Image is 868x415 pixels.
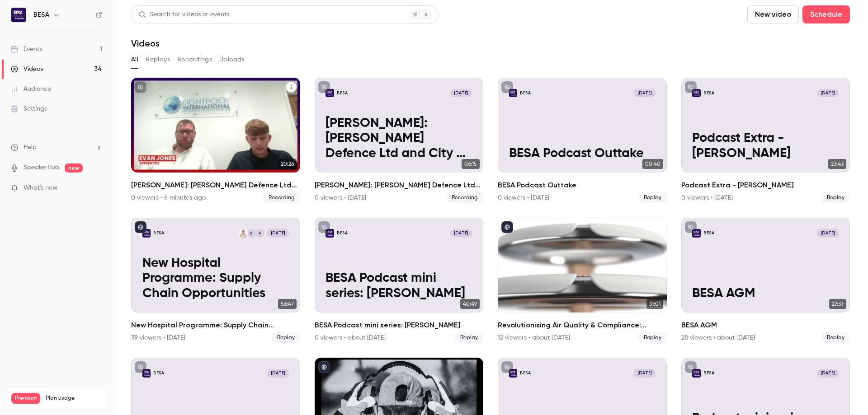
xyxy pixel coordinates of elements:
h2: BESA AGM [681,320,850,331]
section: Videos [131,5,850,410]
h2: [PERSON_NAME]: [PERSON_NAME] Defence Ltd and City of [GEOGRAPHIC_DATA] [131,180,300,191]
span: Help [24,143,37,152]
button: Uploads [219,52,245,67]
p: [PERSON_NAME]: [PERSON_NAME] Defence Ltd and City of [GEOGRAPHIC_DATA] [325,116,472,162]
img: Podcast Extra - Ian McCall [692,89,700,97]
button: published [501,221,513,233]
span: What's new [24,183,57,193]
div: 12 viewers • about [DATE] [498,333,570,342]
span: [DATE] [450,229,472,237]
button: Schedule [802,5,850,23]
p: BESA [153,370,164,376]
span: [DATE] [817,369,839,377]
div: A [255,228,264,238]
span: Replay [821,192,850,203]
div: Audience [11,84,51,93]
div: 0 viewers • [DATE] [681,193,733,202]
img: New Hospital Programme: Supply Chain Opportunities [142,229,151,237]
span: Recording [446,192,483,203]
button: published [318,361,330,373]
li: help-dropdown-opener [11,143,102,152]
button: Replays [146,52,170,67]
h1: Videos [131,38,160,49]
p: BESA [153,230,164,236]
p: BESA [703,230,714,236]
a: Podcast Extra - Ian McCallBESA[DATE]Podcast Extra - [PERSON_NAME]23:43Podcast Extra - [PERSON_NAM... [681,78,850,203]
li: Evan Jones: Lightfoot Defence Ltd and City of Portsmouth College [131,78,300,203]
div: Search for videos or events [139,10,229,19]
button: All [131,52,138,67]
li: Revolutionising Air Quality & Compliance: Introducing AIRO & AirCare [498,218,667,343]
img: Rebecca Fox [239,229,247,237]
h2: BESA Podcast Outtake [498,180,667,191]
img: Podcast Extra Edit [509,369,517,377]
p: BESA [703,90,714,96]
a: 31:01Revolutionising Air Quality & Compliance: Introducing AIRO & AirCare12 viewers • about [DATE... [498,218,667,343]
li: New Hospital Programme: Supply Chain Opportunities [131,218,300,343]
span: Premium [11,393,40,404]
span: 20:26 [278,159,297,169]
li: Podcast Extra - Ian McCall [681,78,850,203]
button: unpublished [685,81,697,93]
button: published [135,221,146,233]
span: Replay [638,192,667,203]
span: [DATE] [817,229,839,237]
a: Evan Jones: Lightfoot Defence Ltd and City of Portsmouth CollegeBESA[DATE][PERSON_NAME]: [PERSON_... [315,78,484,203]
div: E [247,228,256,238]
li: BESA Podcast Outtake [498,78,667,203]
img: Evan Jones: Lightfoot Defence Ltd and City of Portsmouth College [325,89,334,97]
a: 20:26[PERSON_NAME]: [PERSON_NAME] Defence Ltd and City of [GEOGRAPHIC_DATA]0 viewers • 6 minutes ... [131,78,300,203]
button: unpublished [501,361,513,373]
span: Recording [263,192,300,203]
img: Podcast mini series - Peter Apps [692,369,700,377]
span: Replay [272,332,300,343]
span: [DATE] [634,89,656,97]
li: BESA AGM [681,218,850,343]
h2: Podcast Extra - [PERSON_NAME] [681,180,850,191]
button: unpublished [501,81,513,93]
span: Plan usage [46,395,102,402]
p: BESA Podcast mini series: [PERSON_NAME] [325,271,472,301]
span: [DATE] [267,229,289,237]
p: BESA [337,90,348,96]
p: BESA [703,370,714,376]
a: SpeakerHub [24,163,59,173]
p: BESA AGM [692,286,839,302]
p: BESA [520,370,531,376]
h2: New Hospital Programme: Supply Chain Opportunities [131,320,300,331]
h2: [PERSON_NAME]: [PERSON_NAME] Defence Ltd and City of [GEOGRAPHIC_DATA] [315,180,484,191]
img: BESA Podcast mini series: Mike Talbot [325,229,334,237]
a: New Hospital Programme: Supply Chain Opportunities BESAAERebecca Fox[DATE]New Hospital Programme:... [131,218,300,343]
span: Replay [821,332,850,343]
div: 0 viewers • 6 minutes ago [131,193,206,202]
div: 0 viewers • [DATE] [498,193,549,202]
div: Videos [11,65,43,74]
span: new [65,163,83,173]
button: Recordings [177,52,212,67]
div: 0 viewers • about [DATE] [315,333,386,342]
p: New Hospital Programme: Supply Chain Opportunities [142,256,289,302]
div: Events [11,45,42,54]
span: 56:47 [278,299,297,309]
span: Replay [455,332,483,343]
img: BESA [11,8,26,22]
a: BESA Podcast mini series: Mike TalbotBESA[DATE]BESA Podcast mini series: [PERSON_NAME]40:49BESA P... [315,218,484,343]
span: Replay [638,332,667,343]
img: test [142,369,151,377]
img: BESA AGM [692,229,700,237]
li: BESA Podcast mini series: Mike Talbot [315,218,484,343]
h6: BESA [33,10,49,19]
h2: Revolutionising Air Quality & Compliance: Introducing AIRO & AirCare [498,320,667,331]
p: BESA [337,230,348,236]
span: [DATE] [450,89,472,97]
span: [DATE] [634,369,656,377]
a: BESA Podcast OuttakeBESA[DATE]BESA Podcast Outtake00:40BESA Podcast Outtake0 viewers • [DATE]Replay [498,78,667,203]
div: 39 viewers • [DATE] [131,333,185,342]
button: unpublished [135,81,146,93]
div: 28 viewers • about [DATE] [681,333,755,342]
button: New video [747,5,799,23]
span: 23:43 [828,159,846,169]
span: 06:15 [462,159,480,169]
p: BESA [520,90,531,96]
span: 00:40 [642,159,663,169]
